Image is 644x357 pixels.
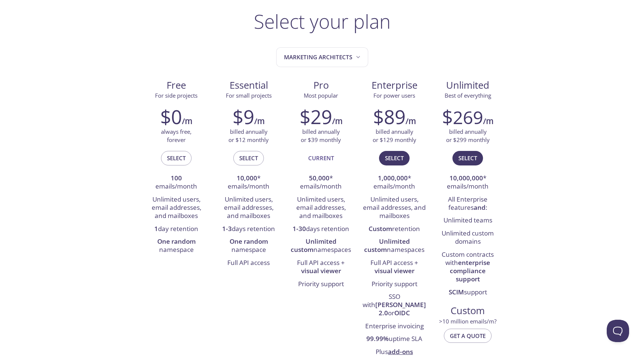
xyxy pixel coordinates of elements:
[161,128,192,144] p: always free, forever
[293,224,306,233] strong: 1-30
[378,174,408,182] strong: 1,000,000
[363,79,426,92] span: Enterprise
[290,257,351,278] li: Full API access +
[161,151,192,165] button: Select
[290,193,351,223] li: Unlimited users, email addresses, and mailboxes
[373,128,416,144] p: billed annually or $129 monthly
[375,300,426,317] strong: [PERSON_NAME] 2.0
[379,151,410,165] button: Select
[444,329,492,343] button: Get a quote
[218,79,279,92] span: Essential
[405,115,416,127] h6: /m
[301,266,341,275] strong: visual viewer
[388,347,413,356] a: add-ons
[450,331,486,341] span: Get a quote
[218,257,279,269] li: Full API access
[254,115,265,127] h6: /m
[237,174,257,182] strong: 10,000
[154,224,158,233] strong: 1
[332,115,342,127] h6: /m
[239,153,258,163] span: Select
[146,79,206,92] span: Free
[442,105,483,128] h2: $
[182,115,192,127] h6: /m
[438,304,498,317] span: Custom
[366,334,389,343] strong: 99.99%
[437,286,498,299] li: support
[363,223,426,236] li: retention
[290,278,351,291] li: Priority support
[222,224,232,233] strong: 1-3
[363,333,426,345] li: uptime SLA
[284,52,362,62] span: Marketing Architects
[155,92,198,99] span: For side projects
[452,151,483,165] button: Select
[437,214,498,227] li: Unlimited teams
[157,237,196,246] strong: One random
[167,153,186,163] span: Select
[373,105,405,128] h2: $89
[218,223,279,236] li: days retention
[291,237,337,254] strong: Unlimited custom
[607,320,629,342] iframe: Help Scout Beacon - Open
[373,92,415,99] span: For power users
[437,249,498,286] li: Custom contracts with
[233,151,264,165] button: Select
[290,172,351,193] li: * emails/month
[449,174,483,182] strong: 10,000,000
[363,236,426,257] li: namespaces
[363,257,426,278] li: Full API access +
[364,237,410,254] strong: Unlimited custom
[226,92,272,99] span: For small projects
[304,92,338,99] span: Most popular
[146,172,207,193] li: emails/month
[301,128,341,144] p: billed annually or $39 monthly
[146,236,207,257] li: namespace
[437,193,498,215] li: All Enterprise features :
[437,172,498,193] li: * emails/month
[291,79,351,92] span: Pro
[437,227,498,249] li: Unlimited custom domains
[146,193,207,223] li: Unlimited users, email addresses, and mailboxes
[483,115,493,127] h6: /m
[171,174,182,182] strong: 100
[254,10,391,32] h1: Select your plan
[230,237,268,246] strong: One random
[439,317,496,325] span: > 10 million emails/m?
[446,128,490,144] p: billed annually or $299 monthly
[218,236,279,257] li: namespace
[309,174,329,182] strong: 50,000
[446,79,489,92] span: Unlimited
[375,266,414,275] strong: visual viewer
[146,223,207,236] li: day retention
[218,172,279,193] li: * emails/month
[369,224,392,233] strong: Custom
[445,92,491,99] span: Best of everything
[394,309,410,317] strong: OIDC
[453,105,483,129] span: 269
[363,193,426,223] li: Unlimited users, email addresses, and mailboxes
[449,288,464,296] strong: SCIM
[300,105,332,128] h2: $29
[363,291,426,320] li: SSO with or
[276,47,368,67] button: Marketing Architects
[233,105,254,128] h2: $9
[474,203,486,212] strong: and
[458,153,477,163] span: Select
[290,236,351,257] li: namespaces
[218,193,279,223] li: Unlimited users, email addresses, and mailboxes
[290,223,351,236] li: days retention
[363,172,426,193] li: * emails/month
[160,105,182,128] h2: $0
[385,153,404,163] span: Select
[228,128,269,144] p: billed annually or $12 monthly
[450,258,490,284] strong: enterprise compliance support
[363,278,426,291] li: Priority support
[363,320,426,333] li: Enterprise invoicing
